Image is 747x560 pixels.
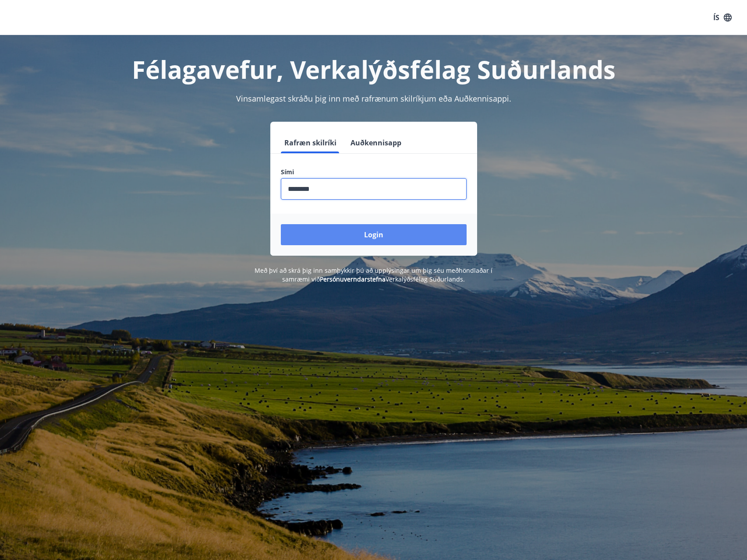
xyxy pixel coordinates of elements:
a: Persónuverndarstefna [320,275,386,283]
span: Vinsamlegast skráðu þig inn með rafrænum skilríkjum eða Auðkennisappi. [236,93,511,104]
h1: Félagavefur, Verkalýðsfélag Suðurlands [69,53,679,86]
button: Login [281,224,467,245]
span: Með því að skrá þig inn samþykkir þú að upplýsingar um þig séu meðhöndlaðar í samræmi við Verkalý... [255,266,492,283]
button: Rafræn skilríki [281,132,340,153]
button: ÍS [708,10,736,25]
button: Auðkennisapp [347,132,405,153]
label: Sími [281,168,467,176]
